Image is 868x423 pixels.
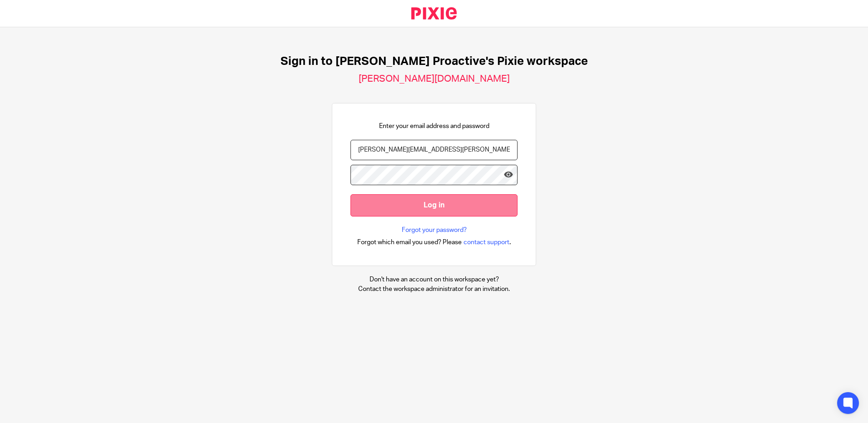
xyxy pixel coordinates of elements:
[350,194,518,216] input: Log in
[281,54,588,69] h1: Sign in to [PERSON_NAME] Proactive's Pixie workspace
[379,122,489,131] p: Enter your email address and password
[357,238,462,247] span: Forgot which email you used? Please
[464,238,509,247] span: contact support
[358,285,510,294] p: Contact the workspace administrator for an invitation.
[350,140,518,160] input: name@example.com
[359,73,510,85] h2: [PERSON_NAME][DOMAIN_NAME]
[357,237,511,247] div: .
[402,226,467,235] a: Forgot your password?
[358,275,510,284] p: Don't have an account on this workspace yet?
